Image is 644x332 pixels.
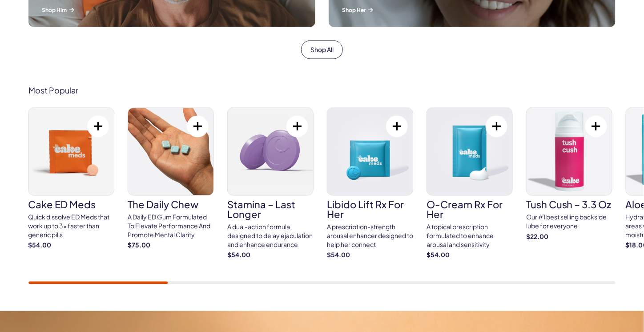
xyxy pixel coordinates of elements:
[327,200,413,219] h3: Libido Lift Rx For Her
[128,108,214,250] a: The Daily Chew The Daily Chew A Daily ED Gum Formulated To Elevate Performance And Promote Mental...
[28,108,114,195] img: Cake ED Meds
[128,213,214,239] div: A Daily ED Gum Formulated To Elevate Performance And Promote Mental Clarity
[327,223,413,249] div: A prescription-strength arousal enhancer designed to help her connect
[28,241,114,250] strong: $54.00
[427,251,513,260] strong: $54.00
[526,233,612,242] strong: $22.00
[526,213,612,231] div: Our #1 best selling backside lube for everyone
[327,108,413,195] img: Libido Lift Rx For Her
[228,108,313,195] img: Stamina – Last Longer
[526,200,612,210] h3: Tush Cush – 3.3 oz
[301,40,343,59] a: Shop All
[128,200,214,210] h3: The Daily Chew
[327,108,413,259] a: Libido Lift Rx For Her Libido Lift Rx For Her A prescription-strength arousal enhancer designed t...
[427,200,513,219] h3: O-Cream Rx for Her
[427,223,513,249] div: A topical prescription formulated to enhance arousal and sensitivity
[427,108,512,195] img: O-Cream Rx for Her
[527,108,612,195] img: Tush Cush – 3.3 oz
[42,6,302,14] p: Shop Him
[28,200,114,210] h3: Cake ED Meds
[327,251,413,260] strong: $54.00
[427,108,513,259] a: O-Cream Rx for Her O-Cream Rx for Her A topical prescription formulated to enhance arousal and se...
[227,223,314,249] div: A dual-action formula designed to delay ejaculation and enhance endurance
[342,6,602,14] p: Shop Her
[526,108,612,241] a: Tush Cush – 3.3 oz Tush Cush – 3.3 oz Our #1 best selling backside lube for everyone $22.00
[128,241,214,250] strong: $75.00
[227,200,314,219] h3: Stamina – Last Longer
[227,251,314,260] strong: $54.00
[128,108,213,195] img: The Daily Chew
[227,108,314,259] a: Stamina – Last Longer Stamina – Last Longer A dual-action formula designed to delay ejaculation a...
[28,108,114,250] a: Cake ED Meds Cake ED Meds Quick dissolve ED Meds that work up to 3x faster than generic pills $54.00
[28,213,114,239] div: Quick dissolve ED Meds that work up to 3x faster than generic pills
